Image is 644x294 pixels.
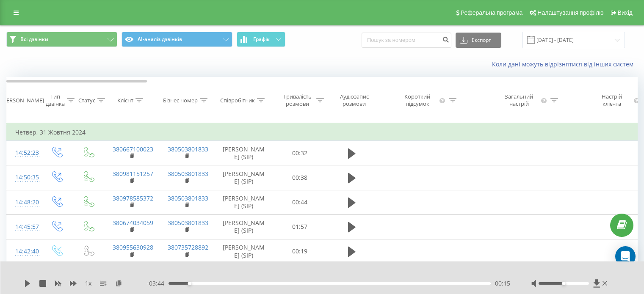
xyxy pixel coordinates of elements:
[20,36,48,43] span: Всі дзвінки
[274,165,326,190] td: 00:38
[214,141,274,165] td: [PERSON_NAME] (SIP)
[85,279,91,288] span: 1 x
[615,246,636,267] div: Open Intercom Messenger
[214,214,274,239] td: [PERSON_NAME] (SIP)
[618,9,633,16] span: Вихід
[113,243,153,251] a: 380955630928
[562,282,565,285] div: Accessibility label
[147,279,169,288] span: - 03:44
[214,190,274,214] td: [PERSON_NAME] (SIP)
[592,93,631,107] div: Настрій клієнта
[15,169,32,186] div: 14:50:35
[122,32,232,47] button: AI-аналіз дзвінків
[113,145,153,153] a: 380667100023
[163,97,198,104] div: Бізнес номер
[214,165,274,190] td: [PERSON_NAME] (SIP)
[15,145,32,161] div: 14:52:23
[113,219,153,227] a: 380674034059
[6,32,117,47] button: Всі дзвінки
[334,93,375,107] div: Аудіозапис розмови
[188,282,191,285] div: Accessibility label
[15,219,32,235] div: 14:45:57
[237,32,285,47] button: Графік
[220,97,255,104] div: Співробітник
[117,97,133,104] div: Клієнт
[214,239,274,264] td: [PERSON_NAME] (SIP)
[15,194,32,211] div: 14:48:20
[1,97,44,104] div: [PERSON_NAME]
[168,145,208,153] a: 380503801833
[274,190,326,214] td: 00:44
[78,97,95,104] div: Статус
[274,214,326,239] td: 01:57
[15,243,32,260] div: 14:42:40
[362,33,451,48] input: Пошук за номером
[274,141,326,165] td: 00:32
[537,9,603,16] span: Налаштування профілю
[168,219,208,227] a: 380503801833
[499,93,539,107] div: Загальний настрій
[274,239,326,264] td: 00:19
[253,36,270,42] span: Графік
[492,60,638,68] a: Коли дані можуть відрізнятися вiд інших систем
[397,93,438,107] div: Короткий підсумок
[168,243,208,251] a: 380735728892
[168,170,208,178] a: 380503801833
[461,9,523,16] span: Реферальна програма
[113,170,153,178] a: 380981151257
[456,33,501,48] button: Експорт
[495,279,510,288] span: 00:15
[46,93,65,107] div: Тип дзвінка
[281,93,314,107] div: Тривалість розмови
[113,194,153,202] a: 380978585372
[168,194,208,202] a: 380503801833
